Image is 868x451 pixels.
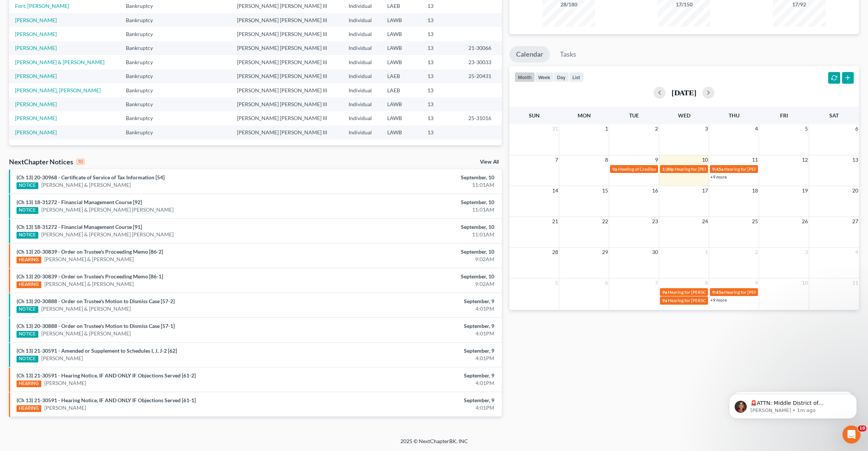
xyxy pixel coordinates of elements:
[654,278,659,287] span: 7
[751,217,759,226] span: 25
[340,198,494,206] div: September, 10
[340,379,494,387] div: 4:01PM
[15,115,57,121] a: [PERSON_NAME]
[41,330,131,337] a: [PERSON_NAME] & [PERSON_NAME]
[678,112,690,119] span: Wed
[17,380,41,387] div: HEARING
[381,111,421,125] td: LAWB
[662,166,674,172] span: 1:30p
[554,278,559,287] span: 5
[17,248,163,255] a: (Ch 13) 20-30839 - Order on Trustee's Proceeding Memo [86-2]
[604,278,609,287] span: 6
[381,13,421,27] td: LAWB
[44,280,134,288] a: [PERSON_NAME] & [PERSON_NAME]
[729,112,740,119] span: Thu
[604,124,609,133] span: 1
[553,46,583,63] a: Tasks
[17,273,163,280] a: (Ch 13) 20-30839 - Order on Trustee's Proceeding Memo [86-1]
[554,72,569,82] button: day
[17,207,38,214] div: NOTICE
[804,124,809,133] span: 5
[421,125,462,139] td: 13
[604,155,609,164] span: 8
[381,55,421,69] td: LAWB
[231,41,343,55] td: [PERSON_NAME] [PERSON_NAME] III
[710,174,727,180] a: +9 more
[551,217,559,226] span: 21
[120,41,171,55] td: Bankruptcy
[858,425,866,431] span: 10
[340,223,494,231] div: September, 10
[780,112,788,119] span: Fri
[842,425,860,443] iframe: Intercom live chat
[462,69,502,83] td: 25-20431
[343,83,381,97] td: Individual
[343,125,381,139] td: Individual
[17,232,38,239] div: NOTICE
[17,405,41,412] div: HEARING
[529,112,540,119] span: Sun
[340,330,494,337] div: 4:01PM
[231,111,343,125] td: [PERSON_NAME] [PERSON_NAME] III
[724,289,783,295] span: Hearing for [PERSON_NAME]
[15,3,69,9] a: Fort, [PERSON_NAME]
[381,125,421,139] td: LAWB
[120,13,171,27] td: Bankruptcy
[754,124,759,133] span: 4
[381,97,421,111] td: LAWB
[658,1,710,8] div: 17/150
[231,13,343,27] td: [PERSON_NAME] [PERSON_NAME] III
[662,298,667,303] span: 9a
[421,83,462,97] td: 13
[44,379,86,387] a: [PERSON_NAME]
[120,111,171,125] td: Bankruptcy
[340,181,494,189] div: 11:01AM
[851,186,859,195] span: 20
[701,155,709,164] span: 10
[421,55,462,69] td: 13
[340,280,494,288] div: 9:02AM
[651,217,659,226] span: 23
[41,231,174,238] a: [PERSON_NAME] & [PERSON_NAME] [PERSON_NAME]
[41,181,131,189] a: [PERSON_NAME] & [PERSON_NAME]
[462,41,502,55] td: 21-30066
[462,55,502,69] td: 23-30033
[17,331,38,338] div: NOTICE
[17,174,165,180] a: (Ch 13) 20-30968 - Certificate of Service of Tax Information [54]
[17,199,142,205] a: (Ch 13) 18-31272 - Financial Management Course [92]
[381,69,421,83] td: LAEB
[712,166,723,172] span: 9:45a
[718,378,868,431] iframe: Intercom notifications message
[340,256,494,263] div: 9:02AM
[601,186,609,195] span: 15
[220,437,648,451] div: 2025 © NextChapterBK, INC
[343,41,381,55] td: Individual
[120,97,171,111] td: Bankruptcy
[340,397,494,404] div: September, 9
[9,157,85,166] div: NextChapter Notices
[41,355,83,362] a: [PERSON_NAME]
[15,73,57,79] a: [PERSON_NAME]
[651,248,659,257] span: 30
[801,278,809,287] span: 10
[801,217,809,226] span: 26
[601,248,609,257] span: 29
[340,322,494,330] div: September, 9
[801,155,809,164] span: 12
[710,297,727,303] a: +9 more
[41,206,174,213] a: [PERSON_NAME] & [PERSON_NAME] [PERSON_NAME]
[712,289,723,295] span: 9:45a
[554,155,559,164] span: 7
[651,186,659,195] span: 16
[551,124,559,133] span: 31
[76,158,85,165] div: 10
[41,305,131,313] a: [PERSON_NAME] & [PERSON_NAME]
[120,27,171,41] td: Bankruptcy
[17,224,142,230] a: (Ch 13) 18-31272 - Financial Management Course [91]
[17,323,175,329] a: (Ch 13) 20-30888 - Order on Trustee's Motion to Dismiss Case [57-1]
[421,41,462,55] td: 13
[17,257,41,263] div: HEARING
[612,166,617,172] span: 9a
